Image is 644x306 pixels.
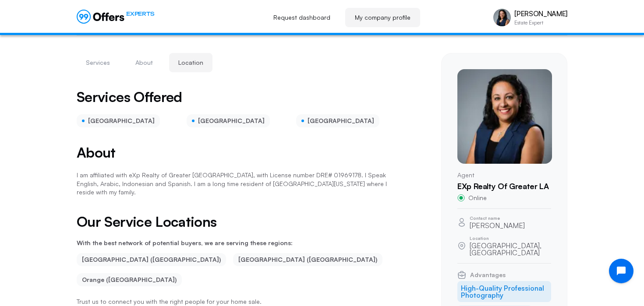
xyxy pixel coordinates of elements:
a: My company profile [345,8,420,27]
div: [GEOGRAPHIC_DATA] [296,114,379,127]
p: Location [470,236,551,240]
img: Vivienne Haroun [457,69,552,164]
li: [GEOGRAPHIC_DATA] ([GEOGRAPHIC_DATA]) [77,253,226,266]
p: Estate Expert [514,20,567,25]
button: Location [169,53,212,72]
h2: Services Offered [77,90,182,104]
p: With the best network of potential buyers, we are serving these regions: [77,240,399,246]
a: EXPERTS [77,10,154,24]
h1: eXp Realty of Greater LA [457,182,551,191]
button: Services [77,53,119,72]
span: Advantages [470,272,506,278]
li: High-Quality Professional Photography [457,281,551,302]
p: Contact name [470,216,525,220]
span: Online [468,195,487,201]
p: I am affiliated with eXp Realty of Greater [GEOGRAPHIC_DATA], with License number DRE# 01969178. ... [77,171,399,197]
p: [PERSON_NAME] [514,10,567,18]
div: [GEOGRAPHIC_DATA] [187,114,270,127]
li: [GEOGRAPHIC_DATA] ([GEOGRAPHIC_DATA]) [233,253,382,266]
span: EXPERTS [126,10,154,18]
p: [GEOGRAPHIC_DATA], [GEOGRAPHIC_DATA] [470,242,551,256]
p: [PERSON_NAME] [470,222,525,229]
li: Orange ([GEOGRAPHIC_DATA]) [77,273,182,286]
div: [GEOGRAPHIC_DATA] [77,114,160,127]
h2: Our Service Locations [77,214,399,229]
h2: About [77,145,399,160]
p: Agent [457,171,551,179]
img: Vivienne Haroun [493,9,511,26]
a: Request dashboard [264,8,340,27]
button: About [126,53,162,72]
